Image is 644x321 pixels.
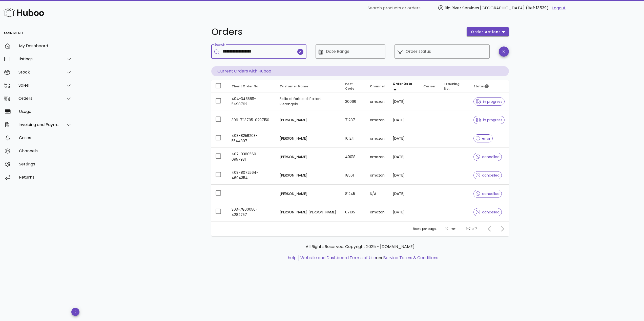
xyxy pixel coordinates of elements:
[341,111,366,129] td: 71287
[393,82,412,86] span: Order Date
[445,5,525,11] span: Big River Services [GEOGRAPHIC_DATA]
[341,80,366,92] th: Post Code
[473,84,489,88] span: Status
[276,92,341,111] td: Follie di forbici di Paitoni Pierangelo
[366,203,389,221] td: amazon
[476,137,491,140] span: error
[466,227,477,231] div: 1-7 of 7
[227,203,276,221] td: 303-7800050-4282757
[276,185,341,203] td: [PERSON_NAME]
[389,203,419,221] td: [DATE]
[389,129,419,148] td: [DATE]
[341,148,366,166] td: 40018
[18,96,60,101] div: Orders
[19,149,72,153] div: Channels
[299,255,438,261] li: and
[276,148,341,166] td: [PERSON_NAME]
[215,244,505,250] p: All Rights Reserved. Copyright 2025 - [DOMAIN_NAME]
[341,203,366,221] td: 67105
[366,166,389,185] td: amazon
[280,84,308,88] span: Customer Name
[19,109,72,114] div: Usage
[211,27,461,36] h1: Orders
[341,166,366,185] td: 18561
[389,111,419,129] td: [DATE]
[19,135,72,140] div: Cases
[476,100,503,103] span: in progress
[467,27,509,36] button: order actions
[227,80,276,92] th: Client Order No.
[297,49,303,55] button: clear icon
[18,70,60,75] div: Stock
[227,166,276,185] td: 408-8072564-4604354
[366,148,389,166] td: amazon
[476,118,503,122] span: in progress
[445,227,448,231] div: 10
[366,111,389,129] td: amazon
[413,221,456,236] div: Rows per page:
[227,129,276,148] td: 408-8256203-5544307
[18,57,60,61] div: Listings
[18,83,60,88] div: Sales
[4,7,44,18] img: Huboo Logo
[476,210,500,214] span: cancelled
[366,92,389,111] td: amazon
[19,162,72,166] div: Settings
[276,129,341,148] td: [PERSON_NAME]
[389,148,419,166] td: [DATE]
[341,185,366,203] td: 81245
[227,111,276,129] td: 306-7113795-0297150
[476,174,500,177] span: cancelled
[19,175,72,180] div: Returns
[341,92,366,111] td: 20066
[19,43,72,48] div: My Dashboard
[232,84,259,88] span: Client Order No.
[18,122,60,127] div: Invoicing and Payments
[476,155,500,159] span: cancelled
[227,148,276,166] td: 407-0380560-6957931
[469,80,509,92] th: Status
[370,84,385,88] span: Channel
[384,255,438,261] a: Service Terms & Conditions
[300,255,376,261] a: Website and Dashboard Terms of Use
[445,225,456,233] div: 10Rows per page:
[366,129,389,148] td: amazon
[552,5,566,11] a: Logout
[526,5,549,11] span: (Ref: 13539)
[227,92,276,111] td: 404-3485811-5498762
[419,80,440,92] th: Carrier
[389,166,419,185] td: [DATE]
[276,80,341,92] th: Customer Name
[389,92,419,111] td: [DATE]
[276,166,341,185] td: [PERSON_NAME]
[366,80,389,92] th: Channel
[440,80,469,92] th: Tracking No.
[276,203,341,221] td: [PERSON_NAME] [PERSON_NAME]
[471,29,501,35] span: order actions
[366,185,389,203] td: N/A
[444,82,460,91] span: Tracking No.
[476,192,500,195] span: cancelled
[214,43,225,47] label: Search
[389,80,419,92] th: Order Date: Sorted descending. Activate to remove sorting.
[276,111,341,129] td: [PERSON_NAME]
[389,185,419,203] td: [DATE]
[288,255,297,261] a: help
[345,82,354,91] span: Post Code
[341,129,366,148] td: 10124
[423,84,436,88] span: Carrier
[211,66,509,76] p: Current Orders with Huboo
